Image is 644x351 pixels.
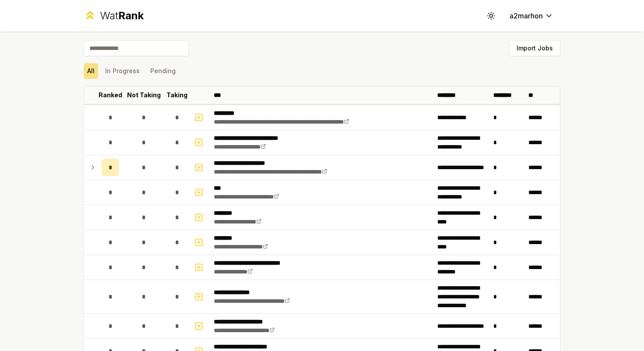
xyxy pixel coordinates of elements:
[147,63,179,79] button: Pending
[102,63,143,79] button: In Progress
[99,91,122,99] p: Ranked
[510,11,543,21] span: a2marhon
[502,8,560,24] button: a2marhon
[84,63,98,79] button: All
[509,40,560,56] button: Import Jobs
[118,9,144,22] span: Rank
[127,91,161,99] p: Not Taking
[166,91,188,99] p: Taking
[100,9,144,23] div: Wat
[84,9,144,23] a: WatRank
